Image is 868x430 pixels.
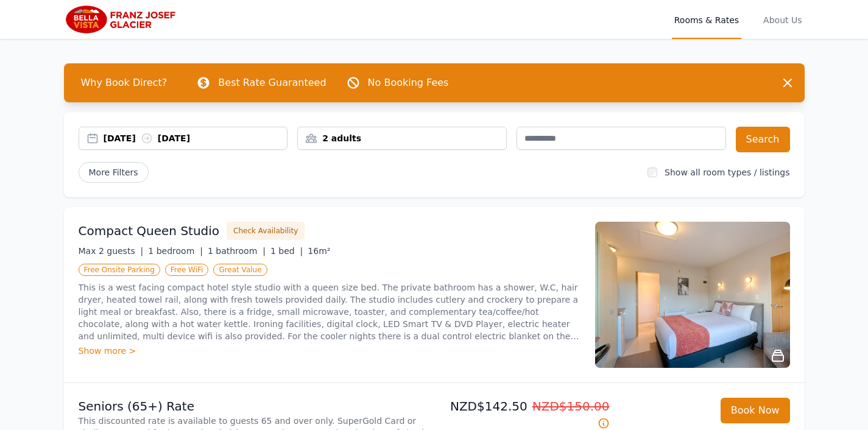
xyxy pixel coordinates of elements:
span: NZD$150.00 [532,399,610,414]
p: Seniors (65+) Rate [79,398,429,415]
span: 1 bathroom | [208,246,266,256]
span: Free Onsite Parking [79,264,160,276]
button: Search [736,127,790,152]
span: 1 bedroom | [148,246,203,256]
span: Max 2 guests | [79,246,144,256]
span: 1 bed | [270,246,303,256]
div: [DATE] [DATE] [104,132,288,144]
span: Why Book Direct? [71,71,177,95]
p: This is a west facing compact hotel style studio with a queen size bed. The private bathroom has ... [79,281,580,342]
span: More Filters [79,162,149,183]
button: Check Availability [227,222,305,240]
img: Bella Vista Franz Josef Glacier [64,5,182,34]
button: Book Now [721,398,790,423]
p: No Booking Fees [368,76,449,90]
label: Show all room types / listings [665,167,789,177]
span: Great Value [213,264,267,276]
div: 2 adults [298,132,506,144]
span: Free WiFi [165,264,209,276]
span: 16m² [308,246,330,256]
div: Show more > [79,345,580,357]
p: Best Rate Guaranteed [218,76,326,90]
h3: Compact Queen Studio [79,222,220,239]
